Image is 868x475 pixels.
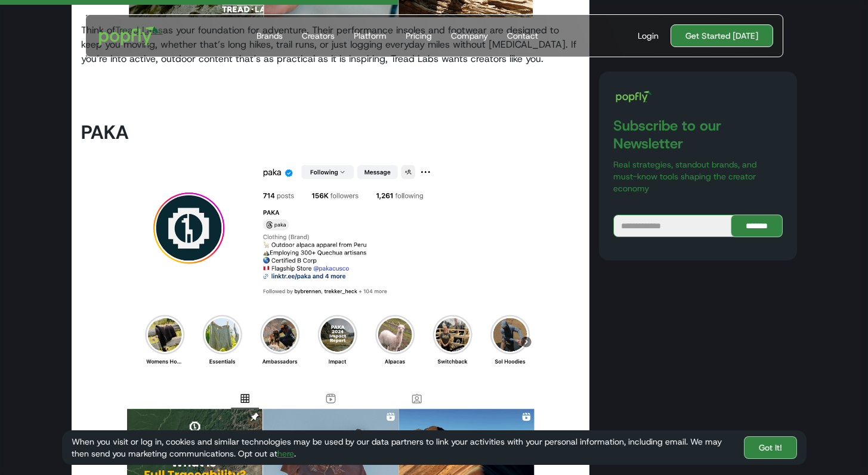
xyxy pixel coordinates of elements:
a: Login [633,30,663,42]
a: Brands [252,15,288,57]
a: Got It! [744,436,797,459]
div: Brands [257,30,283,42]
a: Get Started [DATE] [671,24,773,47]
div: Creators [302,30,335,42]
div: When you visit or log in, cookies and similar technologies may be used by our data partners to li... [72,436,734,460]
p: Real strategies, standout brands, and must-know tools shaping the creator economy [613,159,782,194]
div: Pricing [406,30,432,42]
a: Contact [502,15,543,57]
a: Platform [349,15,391,57]
a: here [277,448,294,459]
div: Contact [507,30,538,42]
div: Company [451,30,488,42]
a: Creators [297,15,339,57]
form: Blog Subscribe [613,215,782,237]
strong: PAKA [81,120,129,145]
a: home [91,18,168,54]
a: Pricing [401,15,437,57]
h2: ‍ [81,95,580,145]
a: Company [446,15,493,57]
div: Login [638,30,659,42]
div: Platform [354,30,387,42]
h3: Subscribe to our Newsletter [613,117,782,153]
